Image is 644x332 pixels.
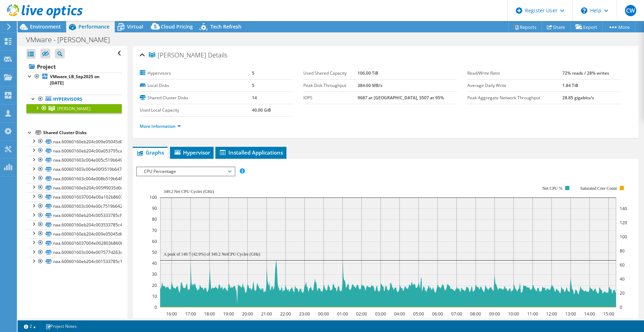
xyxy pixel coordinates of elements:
[620,220,627,226] text: 120
[542,21,570,32] a: Share
[562,82,578,88] b: 1.84 TiB
[140,123,181,129] a: More Information
[620,262,625,268] text: 60
[467,82,562,89] label: Average Daily Write
[26,137,122,146] a: naa.60060160eb204c009e05045d0e525e69
[40,322,82,331] a: Project Notes
[280,311,291,317] text: 22:00
[152,293,157,299] text: 10
[252,95,257,101] b: 14
[223,311,234,317] text: 19:00
[26,220,122,229] a: naa.60060160eb204c003533785c47d3b9bb
[562,70,609,76] b: 72% reads / 28% writes
[185,311,196,317] text: 17:00
[208,51,227,59] span: Details
[303,82,357,89] label: Peak Disk Throughput
[527,311,538,317] text: 11:00
[26,248,122,257] a: naa.600601603c004e007577d263c8a622ff
[394,311,405,317] text: 04:00
[602,21,635,32] a: More
[57,106,90,112] span: [PERSON_NAME]
[164,252,260,257] text: A peak of 149.7 (42.9%) of 349.2 NetCPU Cycles (GHz)
[303,70,357,77] label: Used Shared Capacity
[19,322,41,331] a: 2
[154,304,157,310] text: 0
[26,146,122,155] a: naa.60060160eb204c00a053795ca1cc2a33
[603,311,614,317] text: 15:00
[50,74,100,86] b: VMware_LB_Sep2025 on [DATE]
[166,311,177,317] text: 16:00
[470,311,481,317] text: 08:00
[26,257,122,266] a: naa.60060160eb204c001533785c1bea0888
[140,167,231,176] span: CPU Percentage
[152,227,157,233] text: 70
[26,72,122,88] a: VMware_LB_Sep2025 on [DATE]
[508,311,519,317] text: 10:00
[164,189,214,194] text: 349.2 Net CPU Cycles (GHz)
[152,205,157,211] text: 90
[542,186,562,191] text: Net CPU %
[136,149,164,156] span: Graphs
[26,229,122,238] a: naa.60060160eb204c009e05045db784a297
[242,311,253,317] text: 20:00
[26,165,122,174] a: naa.600601603c004e00f3519b6479d77900
[140,107,252,114] label: Used Local Capacity
[620,206,627,212] text: 140
[210,23,241,30] span: Tech Refresh
[26,61,122,72] a: Project
[152,260,157,266] text: 40
[261,311,272,317] text: 21:00
[620,276,625,282] text: 40
[299,311,310,317] text: 23:00
[78,23,109,30] span: Performance
[489,311,500,317] text: 09:00
[161,23,193,30] span: Cloud Pricing
[570,21,603,32] a: Export
[23,36,121,44] h1: VMware - [PERSON_NAME]
[451,311,462,317] text: 07:00
[467,94,562,101] label: Peak Aggregate Network Throughput
[26,183,122,192] a: naa.60060160eb204c005ff9035d0d942376
[620,304,622,310] text: 0
[30,23,61,30] span: Environment
[26,104,122,113] a: Leighton Buzzard
[620,290,625,296] text: 20
[413,311,424,317] text: 05:00
[152,216,157,222] text: 80
[26,174,122,183] a: naa.600601603c004e008b519b64f05bdf59
[620,234,627,240] text: 100
[303,94,357,101] label: IOPS
[580,186,617,191] text: Saturated Core Count
[508,21,542,32] a: Reports
[127,23,143,30] span: Virtual
[149,52,206,59] span: [PERSON_NAME]
[140,70,252,77] label: Hypervisors
[625,5,636,16] span: CW
[318,311,329,317] text: 00:00
[204,311,215,317] text: 18:00
[26,156,122,165] a: naa.600601603c004e005c519b649751e689
[140,82,252,89] label: Local Disks
[173,149,210,156] span: Hypervisor
[337,311,348,317] text: 01:00
[152,238,157,244] text: 60
[565,311,576,317] text: 13:00
[252,70,254,76] b: 5
[252,82,254,88] b: 5
[152,271,157,277] text: 30
[43,129,122,137] div: Shared Cluster Disks
[432,311,443,317] text: 06:00
[152,249,157,255] text: 50
[358,82,383,88] b: 384.60 MB/s
[358,70,378,76] b: 106.00 TiB
[562,95,594,101] b: 28.85 gigabits/s
[356,311,367,317] text: 02:00
[26,202,122,211] a: naa.600601603c004e00c7519b642ae4304e
[150,194,157,200] text: 100
[26,238,122,248] a: naa.6006016037004e002803b860b7b2247d
[252,107,271,113] b: 40.00 GiB
[358,95,444,101] b: 9687 at [GEOGRAPHIC_DATA], 3507 at 95%
[152,282,157,288] text: 20
[26,192,122,201] a: naa.6006016037004e00a102b86077359324
[620,248,625,254] text: 80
